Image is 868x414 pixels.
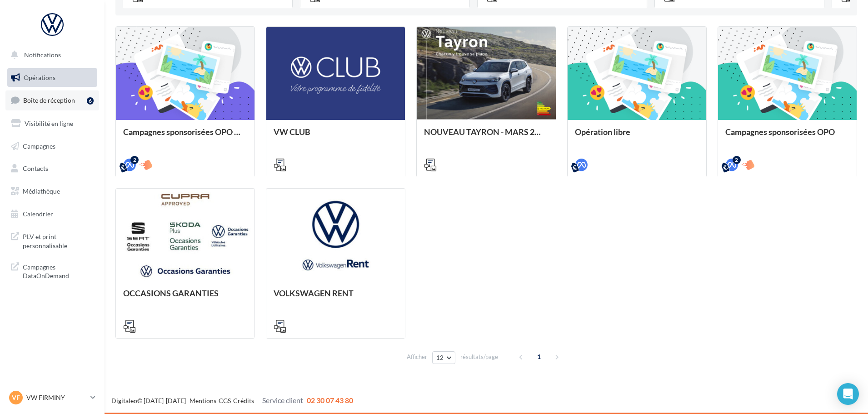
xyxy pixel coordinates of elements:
[837,383,859,405] div: Open Intercom Messenger
[23,142,55,150] span: Campagnes
[24,51,61,59] span: Notifications
[23,96,75,104] span: Boîte de réception
[725,127,849,145] div: Campagnes sponsorisées OPO
[23,210,53,218] span: Calendrier
[532,349,546,364] span: 1
[111,397,353,404] span: © [DATE]-[DATE] - - -
[307,396,353,404] span: 02 30 07 43 80
[5,227,99,254] a: PLV et print personnalisable
[5,45,95,65] button: Notifications
[733,156,741,164] div: 2
[23,261,94,280] span: Campagnes DataOnDemand
[432,351,455,364] button: 12
[130,156,139,164] div: 2
[5,114,99,133] a: Visibilité en ligne
[274,289,398,307] div: VOLKSWAGEN RENT
[5,182,99,201] a: Médiathèque
[5,159,99,178] a: Contacts
[12,393,20,402] span: VF
[23,187,60,195] span: Médiathèque
[111,397,137,404] a: Digitaleo
[233,397,254,404] a: Crédits
[407,353,427,361] span: Afficher
[5,257,99,284] a: Campagnes DataOnDemand
[23,230,94,250] span: PLV et print personnalisable
[460,353,498,361] span: résultats/page
[436,354,444,361] span: 12
[87,97,94,105] div: 6
[262,396,303,404] span: Service client
[123,289,247,307] div: OCCASIONS GARANTIES
[274,127,398,145] div: VW CLUB
[5,137,99,156] a: Campagnes
[7,389,97,406] a: VF VW FIRMINY
[219,397,231,404] a: CGS
[123,127,247,145] div: Campagnes sponsorisées OPO Septembre
[5,90,99,110] a: Boîte de réception6
[26,393,87,402] p: VW FIRMINY
[23,165,48,172] span: Contacts
[24,74,55,81] span: Opérations
[575,127,699,145] div: Opération libre
[424,127,548,145] div: NOUVEAU TAYRON - MARS 2025
[5,205,99,224] a: Calendrier
[190,397,216,404] a: Mentions
[25,120,73,127] span: Visibilité en ligne
[5,68,99,87] a: Opérations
